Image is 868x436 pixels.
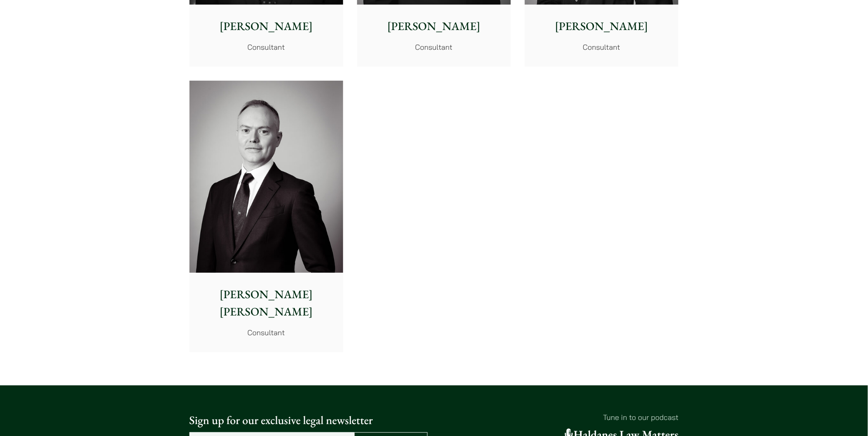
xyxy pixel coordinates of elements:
p: [PERSON_NAME] [364,18,504,35]
a: [PERSON_NAME] [PERSON_NAME] Consultant [190,81,343,352]
p: Consultant [196,42,337,53]
p: [PERSON_NAME] [196,18,337,35]
p: [PERSON_NAME] [531,18,672,35]
p: Consultant [364,42,504,53]
p: Tune in to our podcast [441,412,679,423]
p: [PERSON_NAME] [PERSON_NAME] [196,286,337,320]
p: Sign up for our exclusive legal newsletter [190,412,428,429]
p: Consultant [196,327,337,338]
p: Consultant [531,42,672,53]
